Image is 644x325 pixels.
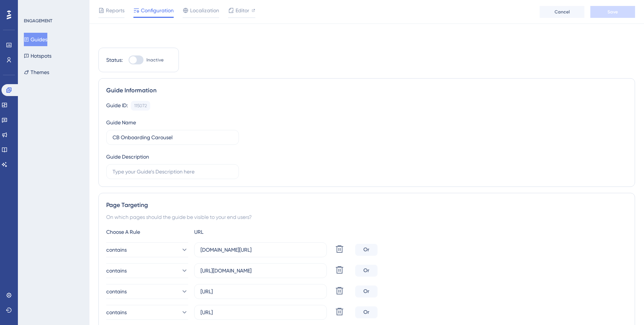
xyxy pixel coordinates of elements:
span: Reports [106,6,124,15]
div: Status: [106,55,123,64]
div: Guide Description [106,152,149,161]
input: yourwebsite.com/path [201,287,321,296]
button: contains [106,242,188,257]
div: URL [194,227,276,236]
span: Cancel [555,9,570,15]
input: yourwebsite.com/path [201,308,321,316]
div: Or [355,306,378,318]
span: Localization [190,6,219,15]
span: Editor [236,6,249,15]
input: Type your Guide’s Name here [113,133,233,141]
button: contains [106,284,188,299]
div: Guide ID: [106,101,128,111]
div: 115072 [134,103,147,109]
span: contains [106,287,127,296]
div: On which pages should the guide be visible to your end users? [106,213,627,222]
button: contains [106,305,188,320]
span: Save [607,9,618,15]
button: Guides [24,33,47,46]
div: Guide Information [106,86,627,95]
span: contains [106,245,127,254]
div: Guide Name [106,118,136,127]
span: contains [106,266,127,275]
div: Or [355,286,378,297]
button: Cancel [540,6,584,18]
button: Save [590,6,635,18]
div: Or [355,265,378,277]
input: yourwebsite.com/path [201,267,321,275]
span: Inactive [146,57,164,63]
span: Configuration [141,6,174,15]
button: Hotspots [24,49,51,63]
div: Choose A Rule [106,227,188,236]
button: contains [106,263,188,278]
div: ENGAGEMENT [24,18,52,24]
button: Themes [24,66,49,79]
span: contains [106,308,127,317]
input: Type your Guide’s Description here [113,168,233,176]
div: Page Targeting [106,201,627,210]
input: yourwebsite.com/path [201,246,321,254]
div: Or [355,244,378,256]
